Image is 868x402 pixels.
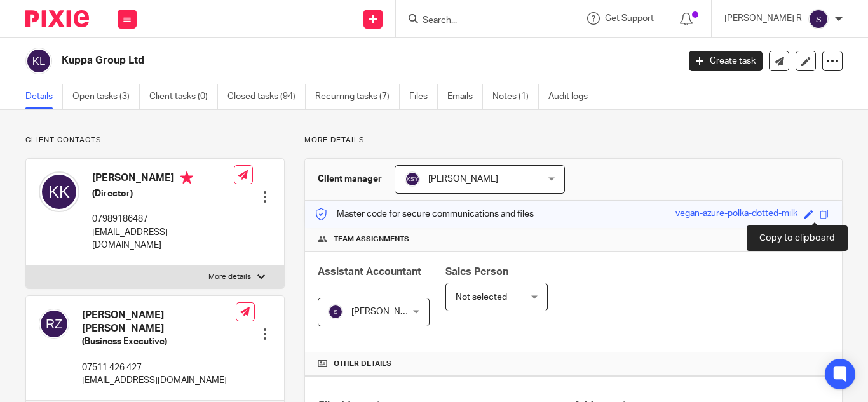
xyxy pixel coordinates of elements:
p: 07989186487 [92,213,234,225]
span: Team assignments [334,234,409,245]
a: Open tasks (3) [72,84,140,109]
a: Closed tasks (94) [227,84,306,109]
p: [EMAIL_ADDRESS][DOMAIN_NAME] [82,374,236,387]
h3: Client manager [318,173,382,185]
a: Client tasks (0) [149,84,218,109]
h4: [PERSON_NAME] [PERSON_NAME] [82,309,236,336]
h5: (Business Executive) [82,335,236,348]
a: Create task [689,51,763,71]
img: Pixie [25,10,89,27]
a: Emails [447,84,483,109]
a: Files [409,84,438,109]
img: svg%3E [405,171,420,187]
span: Other details [334,359,391,369]
a: Notes (1) [492,84,539,109]
span: [PERSON_NAME] R [351,307,429,316]
p: More details [304,135,843,145]
h2: Kuppa Group Ltd [62,54,548,67]
p: [EMAIL_ADDRESS][DOMAIN_NAME] [92,226,234,252]
div: vegan-azure-polka-dotted-milk [675,207,797,222]
i: Primary [180,171,193,184]
input: Search [421,15,536,27]
p: 07511 426 427 [82,361,236,374]
a: Audit logs [548,84,597,109]
span: Sales Person [445,267,508,277]
span: Get Support [605,14,654,23]
span: Assistant Accountant [318,267,421,277]
p: Master code for secure communications and files [315,208,534,220]
img: svg%3E [39,309,69,339]
img: svg%3E [328,304,343,319]
p: Client contacts [25,135,285,145]
h4: [PERSON_NAME] [92,171,234,187]
img: svg%3E [39,171,79,212]
p: More details [208,272,251,282]
img: svg%3E [25,48,52,74]
img: svg%3E [808,9,829,29]
h5: (Director) [92,187,234,200]
span: [PERSON_NAME] [428,175,498,184]
a: Recurring tasks (7) [315,84,400,109]
a: Details [25,84,63,109]
p: [PERSON_NAME] R [724,12,802,25]
span: Not selected [456,293,507,302]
